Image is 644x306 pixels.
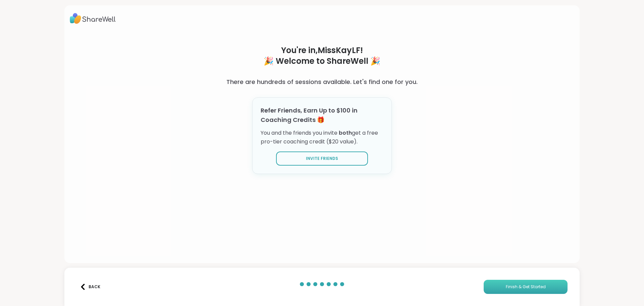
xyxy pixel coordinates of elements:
[206,45,438,67] h1: You're in, MissKayLF ! 🎉 Welcome to ShareWell 🎉
[261,106,383,125] h3: Refer Friends, Earn Up to $100 in Coaching Credits 🎁
[339,129,352,137] span: both
[484,280,568,294] button: Finish & Get Started
[261,129,383,146] p: You and the friends you invite get a free pro-tier coaching credit ($20 value).
[306,156,338,162] span: Invite Friends
[76,280,103,294] button: Back
[80,284,100,290] div: Back
[70,11,116,26] img: ShareWell Logo
[226,77,418,87] h3: There are hundreds of sessions available. Let's find one for you.
[506,284,546,290] span: Finish & Get Started
[276,151,368,166] button: Invite Friends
